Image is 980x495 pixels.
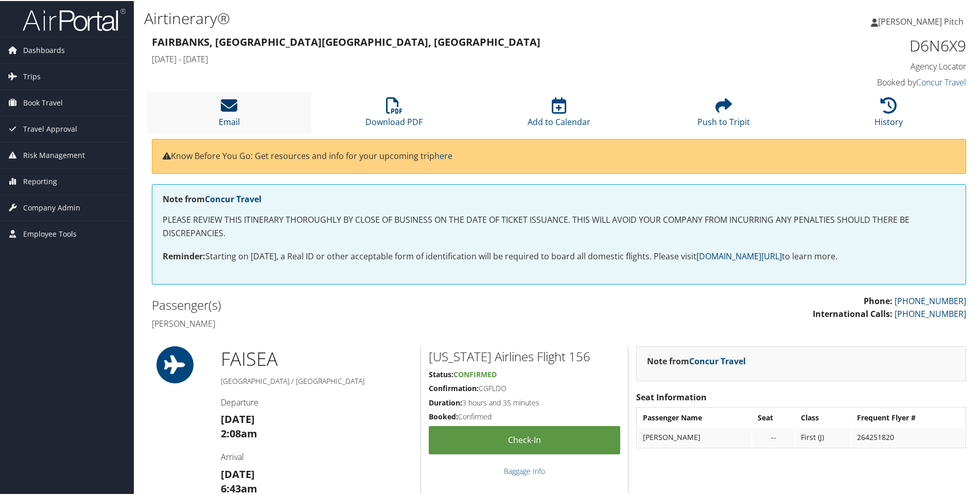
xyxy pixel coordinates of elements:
a: Download PDF [365,102,423,127]
span: Confirmed [453,368,497,378]
p: Starting on [DATE], a Real ID or other acceptable form of identification will be required to boar... [163,249,955,262]
td: 264251820 [852,427,965,446]
span: Book Travel [23,89,63,115]
a: [PHONE_NUMBER] [895,294,966,306]
th: Frequent Flyer # [852,408,965,426]
strong: Fairbanks, [GEOGRAPHIC_DATA] [GEOGRAPHIC_DATA], [GEOGRAPHIC_DATA] [152,34,540,48]
p: Know Before You Go: Get resources and info for your upcoming trip [163,149,955,162]
h1: D6N6X9 [774,34,966,56]
a: Concur Travel [689,355,746,366]
h1: Airtinerary® [144,7,697,28]
h4: Booked by [774,76,966,87]
strong: Reminder: [163,250,205,261]
a: here [434,149,452,161]
p: PLEASE REVIEW THIS ITINERARY THOROUGHLY BY CLOSE OF BUSINESS ON THE DATE OF TICKET ISSUANCE. THIS... [163,213,955,239]
th: Passenger Name [638,408,751,426]
a: [DOMAIN_NAME][URL] [696,250,782,261]
strong: Note from [647,355,746,366]
span: Company Admin [23,194,80,220]
a: Baggage Info [504,465,545,475]
a: [PHONE_NUMBER] [895,307,966,319]
h4: Arrival [221,450,413,462]
strong: [DATE] [221,411,255,425]
h5: Confirmed [429,411,620,421]
strong: Seat Information [636,391,707,402]
span: Risk Management [23,142,85,167]
a: Check-in [429,425,620,453]
strong: 2:08am [221,426,257,439]
a: Concur Travel [916,76,966,87]
h1: FAI SEA [221,345,413,371]
h4: [PERSON_NAME] [152,317,551,328]
strong: Duration: [429,397,462,406]
a: History [874,102,903,127]
span: Trips [23,63,41,89]
span: Reporting [23,168,57,193]
span: Dashboards [23,37,65,62]
strong: 6:43am [221,481,257,494]
span: Employee Tools [23,220,77,246]
td: [PERSON_NAME] [638,427,751,446]
h4: Departure [221,396,413,407]
strong: [DATE] [221,466,255,480]
th: Class [796,408,850,426]
strong: Note from [163,192,261,204]
h2: [US_STATE] Airlines Flight 156 [429,347,620,364]
h2: Passenger(s) [152,295,551,313]
div: -- [758,432,790,441]
h5: CGFLDO [429,382,620,393]
span: Travel Approval [23,115,77,141]
strong: Confirmation: [429,382,479,392]
strong: Booked: [429,411,458,420]
h4: [DATE] - [DATE] [152,52,759,64]
img: airportal-logo.png [23,7,126,31]
strong: Status: [429,368,453,378]
a: Add to Calendar [528,102,590,127]
a: Email [219,102,240,127]
h5: 3 hours and 35 minutes [429,397,620,407]
h4: Agency Locator [774,60,966,71]
th: Seat [752,408,795,426]
h5: [GEOGRAPHIC_DATA] / [GEOGRAPHIC_DATA] [221,375,413,385]
a: Push to Tripit [697,102,750,127]
span: [PERSON_NAME] Pitch [878,15,964,26]
a: Concur Travel [205,192,261,204]
td: First (J) [796,427,850,446]
a: [PERSON_NAME] Pitch [871,5,974,36]
strong: International Calls: [813,307,892,319]
strong: Phone: [864,294,892,306]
